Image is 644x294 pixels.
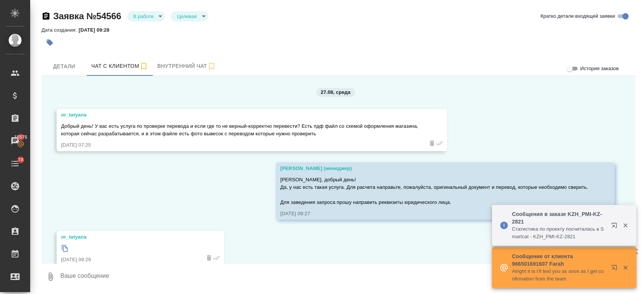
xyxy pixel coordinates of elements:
[280,165,588,172] div: [PERSON_NAME] (менеджер)
[618,264,633,271] button: Закрыть
[41,34,58,51] button: Добавить тэг
[61,233,198,241] div: or_tatyana
[41,12,51,21] button: Скопировать ссылку
[512,253,606,268] p: Сообщение от клиента 966501691607 Farah
[607,260,625,278] button: Открыть в новой вкладке
[512,210,606,225] p: Сообщения в заказе KZH_PMI-KZ-2821
[157,61,216,71] span: Внутренний чат
[280,210,588,217] div: [DATE] 09:27
[61,123,420,136] span: Добрый день! У вас есть услуга по проверке перевода и если где то не верный-корректно перевести? ...
[618,222,633,229] button: Закрыть
[53,11,121,21] a: Заявка №54566
[580,65,619,72] span: История заказов
[280,177,588,205] span: [PERSON_NAME], добрый день! Да, у нас есть такая услуга. Для расчета направьте, пожалуйста, ориги...
[61,256,198,263] div: [DATE] 09:29
[321,89,350,96] p: 27.08, среда
[2,132,28,150] a: 15575
[171,11,208,21] div: В работе
[512,225,606,240] p: Cтатистика по проекту посчиталась в Smartcat - KZH_PMI-KZ-2821
[512,268,606,283] p: Alright it is I’ll text you as soon as I get confirmation from the team
[91,61,148,71] span: Чат с клиентом
[61,141,421,149] div: [DATE] 07:25
[127,11,165,21] div: В работе
[61,111,421,119] div: or_tatyana
[139,62,148,71] svg: Подписаться
[541,12,615,20] span: Кратко детали входящей заявки
[41,27,78,33] p: Дата создания:
[2,154,28,173] a: 78
[78,27,115,33] p: [DATE] 09:28
[14,156,28,164] span: 78
[87,57,153,76] button: 391680471 (or_tatyana) - (undefined)
[607,218,625,236] button: Открыть в новой вкладке
[131,13,156,20] button: В работе
[175,13,199,20] button: Целевая
[46,62,82,71] span: Детали
[10,133,32,141] span: 15575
